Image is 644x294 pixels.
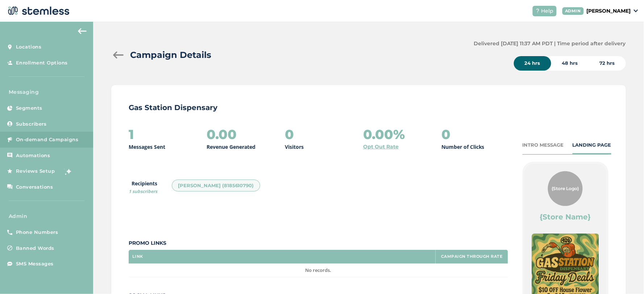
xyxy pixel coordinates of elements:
[16,184,53,191] span: Conversations
[61,164,75,178] img: glitter-stars-b7820f95.gif
[16,59,68,67] span: Enrollment Options
[551,56,589,71] div: 48 hrs
[540,212,591,222] label: {Store Name}
[305,267,331,273] span: No records.
[129,127,134,142] h2: 1
[129,239,508,247] label: Promo Links
[363,143,399,151] a: Opt Out Rate
[132,254,143,259] label: Link
[207,143,255,151] p: Revenue Generated
[474,40,626,47] label: Delivered [DATE] 11:37 AM PDT | Time period after delivery
[541,7,554,15] span: Help
[536,9,540,13] img: icon-help-white-03924b79.svg
[514,56,551,71] div: 24 hrs
[78,28,87,34] img: icon-arrow-back-accent-c549486e.svg
[363,127,405,142] h2: 0.00%
[573,142,611,149] div: LANDING PAGE
[16,105,42,112] span: Segments
[16,229,58,236] span: Phone Numbers
[608,259,644,294] iframe: Chat Widget
[172,180,260,192] div: [PERSON_NAME] (8185610790)
[16,136,79,143] span: On-demand Campaigns
[6,4,70,18] img: logo-dark-0685b13c.svg
[129,188,157,194] span: 1 subscribers
[207,127,237,142] h2: 0.00
[16,152,50,159] span: Automations
[552,185,579,192] span: {Store Logo}
[16,121,47,128] span: Subscribers
[129,143,165,151] p: Messages Sent
[589,56,626,71] div: 72 hrs
[562,7,584,15] div: ADMIN
[523,142,564,149] div: INTRO MESSAGE
[16,245,54,252] span: Banned Words
[16,168,55,175] span: Reviews Setup
[16,260,54,268] span: SMS Messages
[441,254,503,259] label: Campaign Through Rate
[129,180,157,195] label: Recipients
[129,102,608,113] p: Gas Station Dispensary
[285,143,304,151] p: Visitors
[634,9,638,12] img: icon_down-arrow-small-66adaf34.svg
[587,7,631,15] p: [PERSON_NAME]
[441,127,450,142] h2: 0
[285,127,294,142] h2: 0
[441,143,485,151] p: Number of Clicks
[130,49,211,62] h2: Campaign Details
[16,43,42,51] span: Locations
